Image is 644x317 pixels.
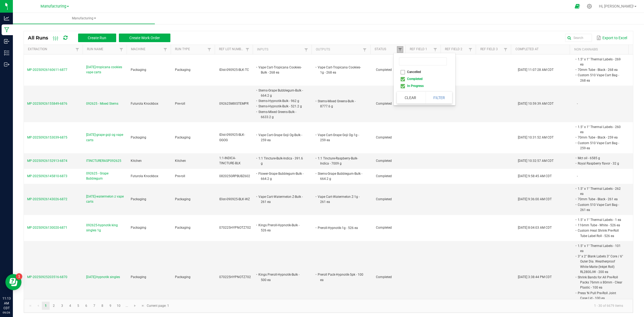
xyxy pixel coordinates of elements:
a: Filter [118,46,125,53]
span: Completed [376,226,392,229]
span: Packaging [131,136,146,139]
td: - [574,86,633,122]
span: Packaging [175,136,191,139]
span: [DATE] 11:07:28 AM CDT [518,68,554,72]
span: 082025GRPBUBZ602 [219,174,250,178]
a: Ref Field 3Sortable [480,47,503,52]
span: [DATE] 9:58:45 AM CDT [518,174,552,178]
a: Filter [162,46,169,53]
li: Royal Raspberry flavor - 32 g [577,161,624,166]
span: MP-20250926143026-6872 [27,197,67,201]
span: Completed [376,68,392,72]
kendo-pager: Current page: 1 [24,299,633,313]
span: Kitchen [175,159,186,163]
iframe: Resource center [5,274,21,290]
a: Ref Field 2Sortable [445,47,467,52]
span: Packaging [175,226,191,229]
div: All Runs [28,33,174,42]
span: MP-20250926153039-6875 [27,136,67,139]
span: Futurola Knockbox [131,174,158,178]
kendo-pager-info: 1 - 30 of 6679 items [172,301,627,310]
a: Page 6 [82,302,90,310]
li: Custom 510 Vape Cart Bag - 261 ea [577,202,624,213]
a: Filter [303,46,309,53]
a: Ref Field 1Sortable [410,47,432,52]
span: [DATE]-grape goji og vape carts [86,132,124,143]
li: Stems-Hypnotik-Bulk - 521.2 g [258,104,305,109]
li: Stems-Mixed Greens-Bulk - 8777.6 g [317,99,364,109]
a: Page 10 [115,302,123,310]
span: 092625 - Mixed Stems [86,101,118,106]
span: Packaging [175,68,191,72]
span: Open Ecommerce Menu [571,1,583,12]
a: Run TypeSortable [175,47,206,52]
span: ITINCTURERASP092625 [86,158,121,163]
span: Completed [376,275,392,279]
span: Create Run [88,36,106,40]
button: Create Work Order [119,34,170,42]
li: Stems-Mixed Greens-Bulk - 6633.2 g [258,109,305,120]
button: Create Run [78,34,116,42]
span: Hi, [PERSON_NAME]! [599,4,634,8]
li: 3" x 2" Blank Labels 3" Core / 6" Outer Dia. Weatherproof White Matte (Inkjet Roll) RL2800JW - 20... [577,254,624,275]
li: Preroll Pack-Hypnotik-5pk - 100 ea [317,272,364,282]
span: MP-20250926145810-6873 [27,174,67,178]
li: Custom 510 Vape Cart Bag - 268 ea [577,72,624,83]
span: Packaging [175,275,191,279]
span: [DATE] 8:04:03 AM CDT [518,226,552,229]
a: Filter [244,46,251,53]
span: Completed [376,159,392,163]
a: Page 11 [123,302,131,310]
li: Stems-Grape Bubblegum-Bulk - 664.2 g [258,88,305,98]
a: Page 9 [107,302,114,310]
span: Futurola Knockbox [131,102,158,105]
a: Ref Lot NumberSortable [219,47,244,52]
li: 70mm Tube - Black - 261 ea [577,196,624,202]
li: Kings Preroll-Hypnotik-Bulk - 526 ea [258,223,305,233]
span: Packaging [131,68,146,72]
span: MP-20250926152913-6874 [27,159,67,163]
span: Completed [376,174,392,178]
th: Inputs [253,45,312,54]
span: Completed [376,197,392,201]
span: [DATE]-hypnotik singles [86,275,120,280]
p: 11:13 AM CDT [2,296,10,311]
li: Vape Cart-Grape Goji Og-Bulk - 259 ea [258,132,305,143]
button: Clear [397,92,423,104]
span: Packaging [131,226,146,229]
span: 092625 - Grape Bubblegum [86,171,124,181]
a: Filter [74,46,80,53]
span: Create Work Order [129,36,160,40]
a: Page 8 [98,302,106,310]
span: Manufacturing [41,4,66,9]
span: Go to the last page [141,304,145,308]
a: MachineSortable [131,47,162,52]
a: Page 5 [74,302,82,310]
a: Page 2 [50,302,58,310]
iframe: Resource center unread badge [16,273,22,280]
span: [DATE] 9:36:00 AM CDT [518,197,552,201]
a: Completed AtSortable [515,47,568,52]
span: 092625-hypnotik king singles 1g [86,223,124,233]
li: 116mm Tube - White - 526 ea [577,223,624,228]
li: Custom 510 Vape Cart Bag - 259 ea [577,140,624,151]
li: 70mm Tube - Black - 268 ea [577,67,624,72]
li: Stems-Hypnotik-Bulk - 962 g [258,98,305,104]
li: Stems-Grape Bubblegum-Bulk - 664.2 g [317,171,364,181]
a: Filter [432,46,438,53]
span: Packaging [175,197,191,201]
span: [DATE] 3:38:44 PM CDT [518,275,552,279]
a: Filter [467,46,474,53]
a: Filter [397,46,403,53]
li: 1:1 Tincture-Raspberry-Bulk-Indica - 7009 g [317,156,364,166]
li: Flower-Grape Bubblegum-Bulk - 664.2 g [258,171,305,181]
a: Page 3 [58,302,66,310]
a: ExtractionSortable [28,47,74,52]
span: Packaging [131,197,146,201]
li: Vape Cart-Watermelon Z-1g - 261 ea [317,194,364,205]
span: Pre-roll [175,174,185,178]
span: MP-20250926155849-6876 [27,102,67,105]
span: Pre-roll [175,102,185,105]
li: Custom Heat Shrink Pre-Roll Tube Label Roll - 526 ea [577,228,624,238]
span: [DATE] 10:31:52 AM CDT [518,136,554,139]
